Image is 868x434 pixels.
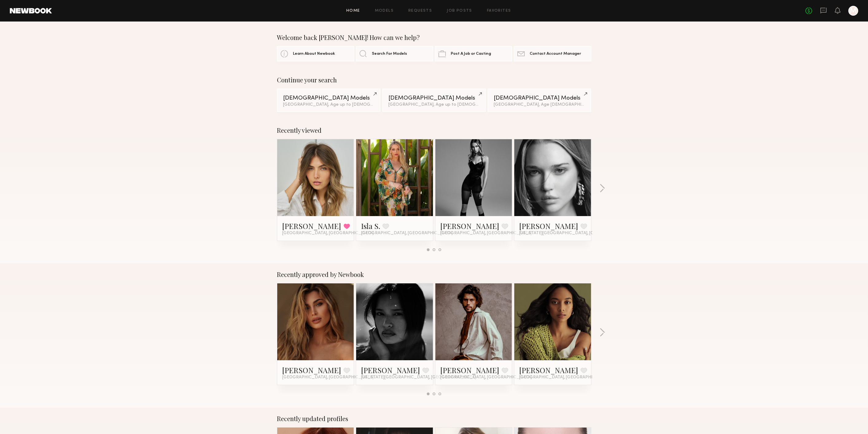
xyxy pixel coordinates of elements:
[293,52,335,56] span: Learn About Newbook
[277,34,591,41] div: Welcome back [PERSON_NAME]! How can we help?
[277,415,591,422] div: Recently updated profiles
[346,9,360,13] a: Home
[277,271,591,278] div: Recently approved by Newbook
[494,103,585,107] div: [GEOGRAPHIC_DATA], Age [DEMOGRAPHIC_DATA] y.o.
[372,52,407,56] span: Search For Models
[375,9,394,13] a: Models
[451,52,491,56] span: Post A Job or Casting
[382,89,486,112] a: [DEMOGRAPHIC_DATA] Models[GEOGRAPHIC_DATA], Age up to [DEMOGRAPHIC_DATA].
[277,127,591,134] div: Recently viewed
[440,221,499,231] a: [PERSON_NAME]
[494,95,585,101] div: [DEMOGRAPHIC_DATA] Models
[361,221,380,231] a: Isla S.
[361,375,476,380] span: [US_STATE][GEOGRAPHIC_DATA], [GEOGRAPHIC_DATA]
[530,52,581,56] span: Contact Account Manager
[283,103,374,107] div: [GEOGRAPHIC_DATA], Age up to [DEMOGRAPHIC_DATA].
[283,95,374,101] div: [DEMOGRAPHIC_DATA] Models
[514,46,591,61] a: Contact Account Manager
[848,6,858,16] a: M
[440,231,532,236] span: [GEOGRAPHIC_DATA], [GEOGRAPHIC_DATA]
[282,221,341,231] a: [PERSON_NAME]
[388,95,480,101] div: [DEMOGRAPHIC_DATA] Models
[487,9,511,13] a: Favorites
[519,375,611,380] span: [GEOGRAPHIC_DATA], [GEOGRAPHIC_DATA]
[408,9,432,13] a: Requests
[519,365,578,375] a: [PERSON_NAME]
[519,231,634,236] span: [US_STATE][GEOGRAPHIC_DATA], [GEOGRAPHIC_DATA]
[388,103,480,107] div: [GEOGRAPHIC_DATA], Age up to [DEMOGRAPHIC_DATA].
[282,375,374,380] span: [GEOGRAPHIC_DATA], [GEOGRAPHIC_DATA]
[519,221,578,231] a: [PERSON_NAME]
[282,365,341,375] a: [PERSON_NAME]
[277,89,380,112] a: [DEMOGRAPHIC_DATA] Models[GEOGRAPHIC_DATA], Age up to [DEMOGRAPHIC_DATA].
[440,365,499,375] a: [PERSON_NAME]
[277,46,354,61] a: Learn About Newbook
[361,365,420,375] a: [PERSON_NAME]
[277,76,591,84] div: Continue your search
[488,89,591,112] a: [DEMOGRAPHIC_DATA] Models[GEOGRAPHIC_DATA], Age [DEMOGRAPHIC_DATA] y.o.
[356,46,433,61] a: Search For Models
[447,9,472,13] a: Job Posts
[282,231,374,236] span: [GEOGRAPHIC_DATA], [GEOGRAPHIC_DATA]
[435,46,512,61] a: Post A Job or Casting
[361,231,453,236] span: [GEOGRAPHIC_DATA], [GEOGRAPHIC_DATA]
[440,375,532,380] span: [GEOGRAPHIC_DATA], [GEOGRAPHIC_DATA]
